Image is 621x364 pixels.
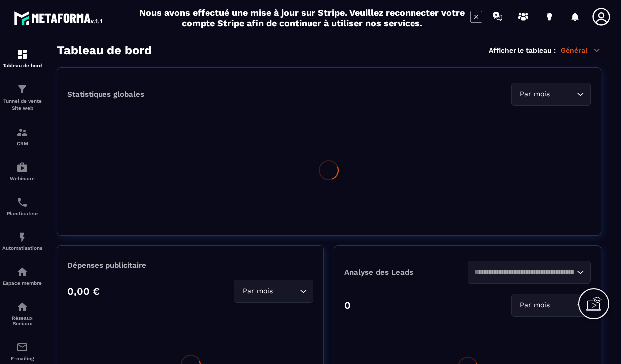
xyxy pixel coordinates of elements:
input: Search for option [275,286,297,297]
p: Webinaire [2,176,42,181]
p: 0 [344,299,351,311]
p: Tunnel de vente Site web [2,98,42,112]
div: Search for option [468,261,591,284]
img: automations [16,266,28,278]
a: schedulerschedulerPlanificateur [2,189,42,224]
div: Search for option [511,83,591,106]
p: Dépenses publicitaire [67,261,313,270]
p: Espace membre [2,280,42,286]
p: Analyse des Leads [344,268,468,277]
p: Tableau de bord [2,63,42,68]
a: automationsautomationsAutomatisations [2,224,42,258]
div: Search for option [511,294,591,317]
img: scheduler [16,196,28,208]
span: Par mois [517,300,552,311]
img: logo [14,9,103,27]
a: automationsautomationsEspace membre [2,258,42,293]
p: 0,00 € [67,285,100,297]
span: Par mois [240,286,275,297]
a: automationsautomationsWebinaire [2,154,42,189]
p: CRM [2,141,42,146]
span: Par mois [517,89,552,100]
div: Search for option [234,280,313,303]
input: Search for option [552,300,574,311]
input: Search for option [474,267,575,278]
a: formationformationTableau de bord [2,41,42,76]
img: email [16,341,28,353]
h3: Tableau de bord [57,43,152,57]
p: Automatisations [2,245,42,251]
img: formation [16,126,28,138]
img: formation [16,48,28,60]
img: automations [16,231,28,243]
input: Search for option [552,89,574,100]
a: formationformationCRM [2,119,42,154]
h2: Nous avons effectué une mise à jour sur Stripe. Veuillez reconnecter votre compte Stripe afin de ... [139,7,465,28]
p: Statistiques globales [67,90,144,99]
img: social-network [16,301,28,313]
p: Afficher le tableau : [489,46,556,54]
a: formationformationTunnel de vente Site web [2,76,42,119]
img: formation [16,83,28,95]
p: Général [561,46,601,55]
p: E-mailing [2,356,42,361]
p: Réseaux Sociaux [2,315,42,326]
p: Planificateur [2,211,42,216]
a: social-networksocial-networkRéseaux Sociaux [2,293,42,334]
img: automations [16,161,28,173]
